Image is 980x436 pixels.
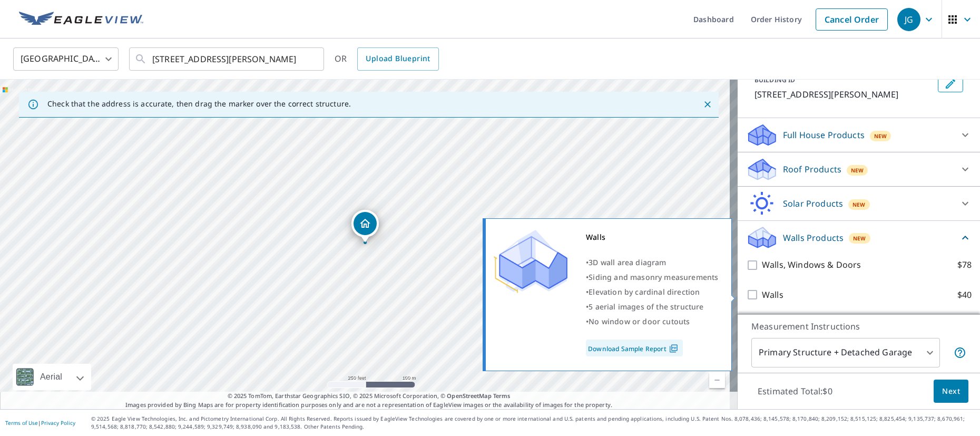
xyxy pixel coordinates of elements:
[853,234,866,243] span: New
[934,380,968,403] button: Next
[493,392,511,400] a: Terms
[5,419,38,427] a: Terms of Use
[701,98,714,111] button: Close
[19,12,143,27] img: EV Logo
[586,299,718,314] div: •
[5,420,75,426] p: |
[335,47,439,71] div: OR
[783,197,843,210] p: Solar Products
[357,47,438,71] a: Upload Blueprint
[751,320,966,333] p: Measurement Instructions
[13,364,91,390] div: Aerial
[957,288,972,302] p: $40
[351,210,379,243] div: Dropped pin, building 1, Residential property, 5000 Fiddleleaf Dr Fort Myers, FL 33905
[709,372,725,388] a: Current Level 17, Zoom Out
[589,302,703,312] span: 5 aerial images of the structure
[152,44,302,74] input: Search by address or latitude-longitude
[41,419,75,427] a: Privacy Policy
[586,255,718,270] div: •
[749,380,841,403] p: Estimated Total: $0
[783,231,844,244] p: Walls Products
[957,258,972,272] p: $78
[586,285,718,299] div: •
[586,270,718,285] div: •
[586,340,683,356] a: Download Sample Report
[938,75,963,92] button: Edit building 1
[751,338,940,367] div: Primary Structure + Detached Garage
[746,122,972,148] div: Full House ProductsNew
[586,314,718,329] div: •
[447,392,491,400] a: OpenStreetMap
[783,163,841,176] p: Roof Products
[589,287,700,297] span: Elevation by cardinal direction
[852,200,866,209] span: New
[954,346,966,359] span: Your report will include the primary structure and a detached garage if one exists.
[494,230,567,293] img: Premium
[897,8,920,31] div: JG
[589,272,718,282] span: Siding and masonry measurements
[762,288,783,302] p: Walls
[754,88,934,101] p: [STREET_ADDRESS][PERSON_NAME]
[366,52,430,65] span: Upload Blueprint
[589,316,690,326] span: No window or door cutouts
[746,157,972,182] div: Roof ProductsNew
[589,257,666,267] span: 3D wall area diagram
[851,166,864,175] span: New
[228,392,511,401] span: © 2025 TomTom, Earthstar Geographics SIO, © 2025 Microsoft Corporation, ©
[762,258,861,272] p: Walls, Windows & Doors
[37,364,65,390] div: Aerial
[47,99,351,109] p: Check that the address is accurate, then drag the marker over the correct structure.
[874,132,887,140] span: New
[783,129,865,141] p: Full House Products
[746,191,972,216] div: Solar ProductsNew
[754,75,795,84] p: BUILDING ID
[942,385,960,398] span: Next
[667,344,681,353] img: Pdf Icon
[746,225,972,250] div: Walls ProductsNew
[586,230,718,245] div: Walls
[91,415,975,431] p: © 2025 Eagle View Technologies, Inc. and Pictometry International Corp. All Rights Reserved. Repo...
[13,44,119,74] div: [GEOGRAPHIC_DATA]
[816,8,888,31] a: Cancel Order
